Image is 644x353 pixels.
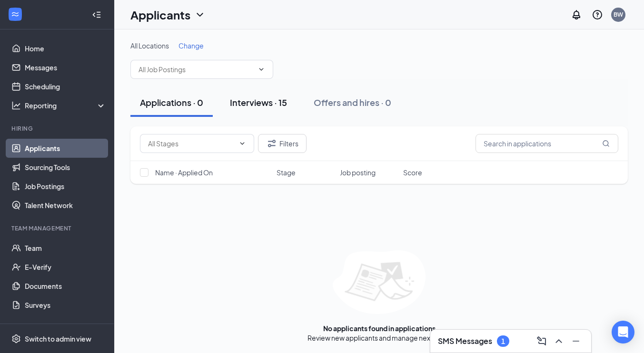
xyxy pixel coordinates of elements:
div: 1 [501,337,505,345]
div: Hiring [11,124,104,133]
input: All Job Postings [139,64,254,75]
svg: ChevronDown [238,140,246,147]
span: All Locations [130,41,169,50]
a: Home [25,39,106,58]
input: All Stages [148,138,235,149]
svg: Collapse [92,10,101,19]
span: Name · Applied On [155,168,213,177]
span: Job posting [340,168,376,177]
div: Reporting [25,101,107,110]
svg: ChevronDown [194,9,206,20]
div: Open Intercom Messenger [612,321,634,343]
svg: Minimize [570,335,582,347]
a: Job Postings [25,177,106,196]
h3: SMS Messages [438,336,492,346]
div: Review new applicants and manage next steps [307,333,451,343]
span: Change [178,41,204,50]
svg: Analysis [11,101,21,110]
div: BW [614,10,623,19]
a: Documents [25,277,106,296]
span: Score [403,168,422,177]
button: Minimize [568,334,584,349]
a: Scheduling [25,77,106,96]
a: Talent Network [25,196,106,215]
div: Offers and hires · 0 [314,96,391,108]
input: Search in applications [476,134,618,153]
svg: Settings [11,334,21,343]
svg: QuestionInfo [592,9,603,20]
svg: WorkstreamLogo [10,10,20,19]
a: Sourcing Tools [25,158,106,177]
h1: Applicants [130,7,190,23]
div: Team Management [11,224,104,232]
svg: MagnifyingGlass [602,140,610,147]
div: Applications · 0 [140,96,203,108]
svg: Filter [266,138,277,149]
svg: ChevronUp [553,335,565,347]
button: Filter Filters [258,134,307,153]
svg: ComposeMessage [536,335,547,347]
div: No applicants found in applications [323,324,436,333]
a: E-Verify [25,258,106,277]
div: Switch to admin view [25,334,91,343]
svg: ChevronDown [258,66,265,73]
a: Surveys [25,296,106,315]
div: Interviews · 15 [230,96,287,108]
svg: Notifications [571,9,582,20]
img: empty-state [333,250,426,314]
a: Team [25,239,106,258]
span: Stage [277,168,296,177]
button: ComposeMessage [534,334,549,349]
button: ChevronUp [551,334,566,349]
a: Applicants [25,139,106,158]
a: Messages [25,58,106,77]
